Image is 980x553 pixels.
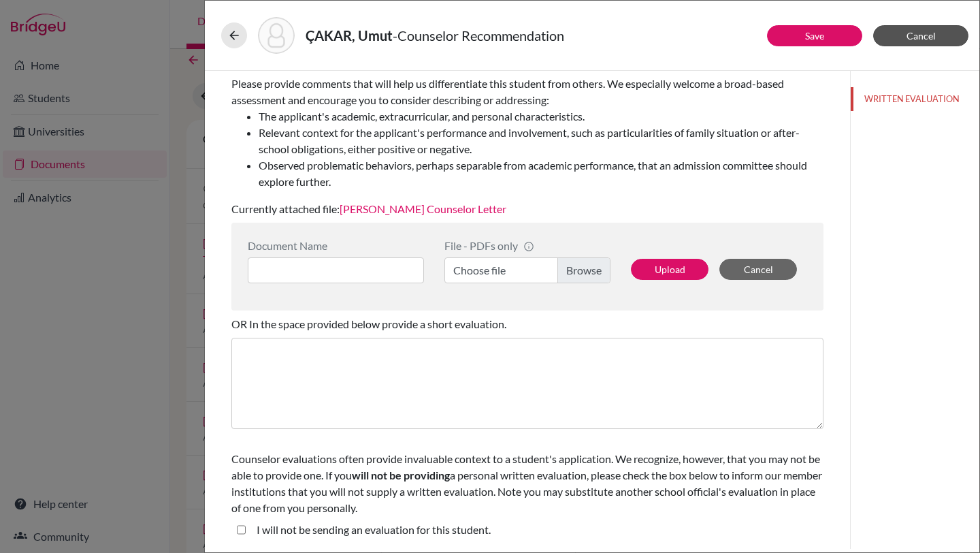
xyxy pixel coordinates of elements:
a: [PERSON_NAME] Counselor Letter [340,202,506,215]
b: will not be providing [352,469,450,481]
strong: ÇAKAR, Umut [306,27,393,44]
label: I will not be sending an evaluation for this student. [257,522,491,538]
span: info [523,241,534,252]
li: The applicant's academic, extracurricular, and personal characteristics. [259,108,823,125]
div: File - PDFs only [444,239,610,252]
span: Counselor evaluations often provide invaluable context to a student's application. We recognize, ... [231,452,822,514]
button: Upload [631,259,708,280]
span: OR In the space provided below provide a short evaluation. [231,317,506,330]
span: - Counselor Recommendation [393,27,564,44]
li: Observed problematic behaviors, perhaps separable from academic performance, that an admission co... [259,157,823,190]
li: Relevant context for the applicant's performance and involvement, such as particularities of fami... [259,125,823,157]
button: Cancel [719,259,797,280]
button: WRITTEN EVALUATION [851,87,979,111]
div: Currently attached file: [231,70,823,223]
div: Document Name [248,239,424,252]
label: Choose file [444,257,610,283]
span: Please provide comments that will help us differentiate this student from others. We especially w... [231,77,823,190]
